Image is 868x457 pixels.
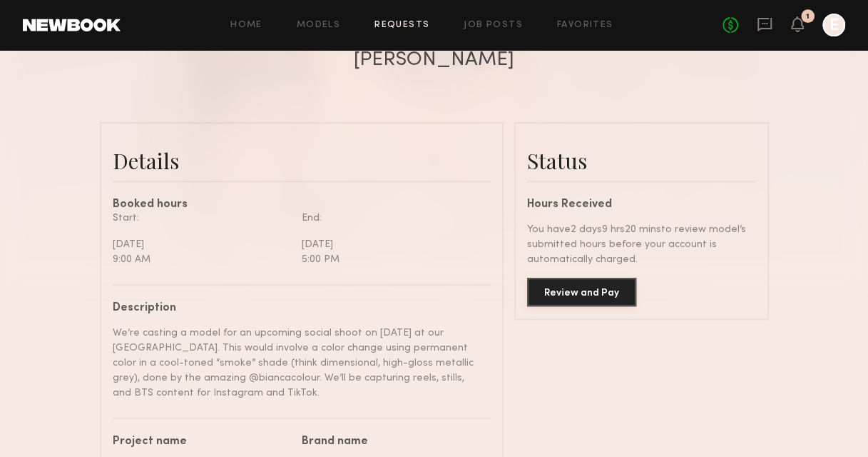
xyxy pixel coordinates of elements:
[527,278,636,306] button: Review and Pay
[374,21,429,30] a: Requests
[302,211,480,226] div: End:
[302,436,480,448] div: Brand name
[464,21,523,30] a: Job Posts
[527,146,756,175] div: Status
[113,146,491,175] div: Details
[354,50,514,70] div: [PERSON_NAME]
[230,21,262,30] a: Home
[113,252,291,267] div: 9:00 AM
[302,252,480,267] div: 5:00 PM
[297,21,340,30] a: Models
[113,211,291,226] div: Start:
[527,199,756,211] div: Hours Received
[557,21,613,30] a: Favorites
[113,436,291,448] div: Project name
[302,237,480,252] div: [DATE]
[113,326,480,401] div: We’re casting a model for an upcoming social shoot on [DATE] at our [GEOGRAPHIC_DATA]. This would...
[806,13,810,21] div: 1
[113,237,291,252] div: [DATE]
[527,222,756,267] div: You have 2 days 9 hrs 20 mins to review model’s submitted hours before your account is automatica...
[113,199,491,211] div: Booked hours
[113,303,480,314] div: Description
[822,14,845,36] a: E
